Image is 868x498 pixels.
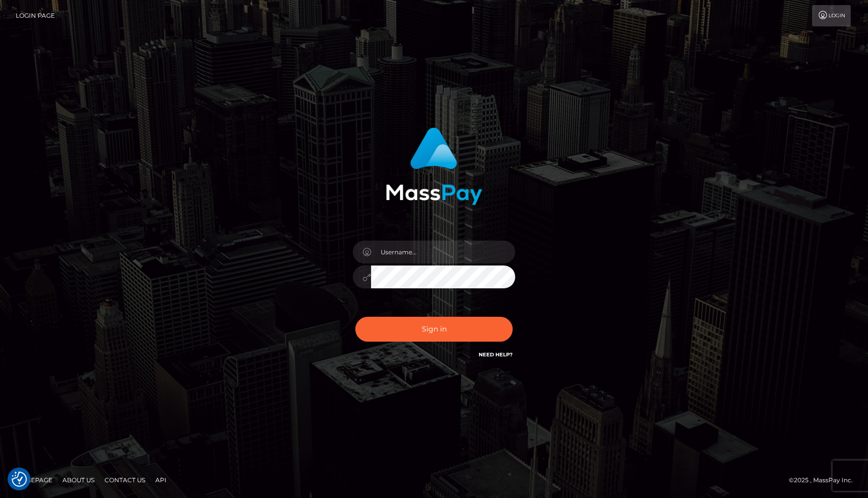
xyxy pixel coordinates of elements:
[58,472,98,488] a: About Us
[355,317,513,342] button: Sign in
[812,5,851,26] a: Login
[479,351,513,358] a: Need Help?
[101,472,149,488] a: Contact Us
[789,475,860,486] div: © 2025 , MassPay Inc.
[12,472,27,487] img: Revisit consent button
[386,127,482,205] img: MassPay Login
[371,241,515,263] input: Username...
[12,472,27,487] button: Consent Preferences
[16,5,55,26] a: Login Page
[151,472,171,488] a: API
[11,472,56,488] a: Homepage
